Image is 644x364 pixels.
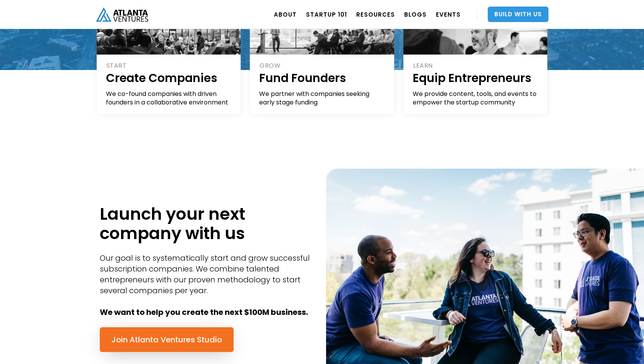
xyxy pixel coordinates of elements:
[260,62,386,70] div: GROW
[250,20,394,114] a: GROWFund FoundersWe partner with companies seeking early stage funding
[100,327,234,352] a: Join Atlanta Ventures Studio
[436,3,461,25] a: EVENTS
[259,90,386,107] div: We partner with companies seeking early stage funding
[100,253,314,318] div: Our goal is to systematically start and grow successful subscription companies. We combine talent...
[403,20,548,114] a: LEARNEquip EntrepreneursWe provide content, tools, and events to empower the startup community
[306,3,347,25] a: Startup 101
[100,204,314,243] h1: Launch your next company with us
[106,70,232,86] h1: Create Companies
[413,90,539,107] div: We provide content, tools, and events to empower the startup community
[106,62,232,70] div: START
[259,70,386,86] h1: Fund Founders
[97,20,241,114] a: STARTCreate CompaniesWe co-found companies with driven founders in a collaborative environment
[100,307,308,318] strong: We want to help you create the next $100M business.
[404,3,427,25] a: BLOGS
[488,7,548,22] a: Build With Us
[413,70,539,86] h1: Equip Entrepreneurs
[356,3,395,25] a: RESOURCES
[413,62,539,70] div: LEARN
[106,90,232,107] div: We co-found companies with driven founders in a collaborative environment
[274,3,297,25] a: ABOUT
